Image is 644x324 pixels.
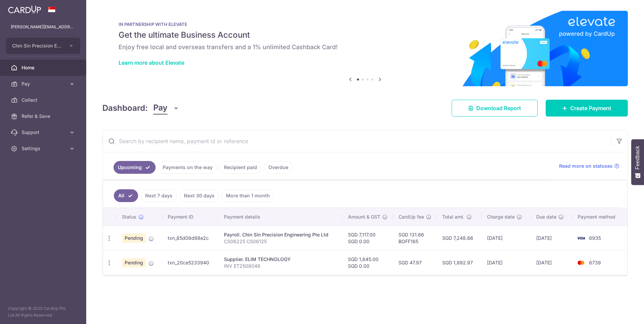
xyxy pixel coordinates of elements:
span: Feedback [635,146,641,169]
td: SGD 47.97 [393,250,437,275]
a: Upcoming [114,161,156,174]
div: Supplier. ELIM TECHNOLOGY [224,256,337,263]
h4: Dashboard: [102,102,148,114]
p: [PERSON_NAME][EMAIL_ADDRESS][DOMAIN_NAME] [11,24,75,30]
td: txn_85d08d98e2c [162,226,219,250]
a: Next 30 days [180,189,219,202]
input: Search by recipient name, payment id or reference [103,130,611,152]
span: Status [122,214,136,220]
span: Pending [122,258,146,267]
a: Payments on the way [158,161,217,174]
a: All [114,189,138,202]
img: Renovation banner [102,11,628,86]
a: Create Payment [546,100,628,117]
th: Payment details [219,208,343,226]
span: 6935 [589,235,601,241]
span: Amount & GST [348,214,380,220]
span: Due date [536,214,556,220]
img: Bank Card [574,234,588,242]
p: IN PARTNERSHIP WITH ELEVATE [119,22,612,27]
span: Refer & Save [22,113,66,120]
p: INV ET2508049 [224,263,337,269]
span: Settings [22,145,66,152]
img: Bank Card [574,259,588,267]
h5: Get the ultimate Business Account [119,30,612,40]
td: SGD 1,845.00 SGD 0.00 [343,250,393,275]
a: Download Report [452,100,538,117]
p: CS06225 CS06125 [224,238,337,245]
td: [DATE] [531,250,572,275]
span: 6739 [589,260,601,265]
td: [DATE] [531,226,572,250]
td: [DATE] [482,250,531,275]
th: Payment method [572,208,627,226]
a: More than 1 month [222,189,274,202]
button: Pay [153,102,179,115]
th: Payment ID [162,208,219,226]
span: Download Report [476,104,521,112]
td: [DATE] [482,226,531,250]
a: Learn more about Elevate [119,59,184,66]
td: SGD 7,117.00 SGD 0.00 [343,226,393,250]
span: Chin Sin Precision Engineering Pte Ltd [12,42,62,49]
div: Payroll. Chin Sin Precision Engineering Pte Ltd [224,231,337,238]
td: txn_20ce5233940 [162,250,219,275]
a: Recipient paid [220,161,261,174]
span: Pending [122,233,146,243]
span: Home [22,64,66,71]
td: SGD 1,892.97 [437,250,482,275]
h6: Enjoy free local and overseas transfers and a 1% unlimited Cashback Card! [119,43,612,51]
span: Pay [22,80,66,87]
span: CardUp fee [398,214,424,220]
a: Read more on statuses [559,163,619,169]
img: CardUp [8,5,41,13]
span: Create Payment [570,104,611,112]
span: Support [22,129,66,136]
button: Feedback - Show survey [631,139,644,185]
td: SGD 131.66 BOFF185 [393,226,437,250]
span: Pay [153,102,167,115]
a: Next 7 days [141,189,177,202]
a: Overdue [264,161,293,174]
span: Read more on statuses [559,163,613,169]
span: Collect [22,97,66,103]
button: Chin Sin Precision Engineering Pte Ltd [6,38,80,54]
